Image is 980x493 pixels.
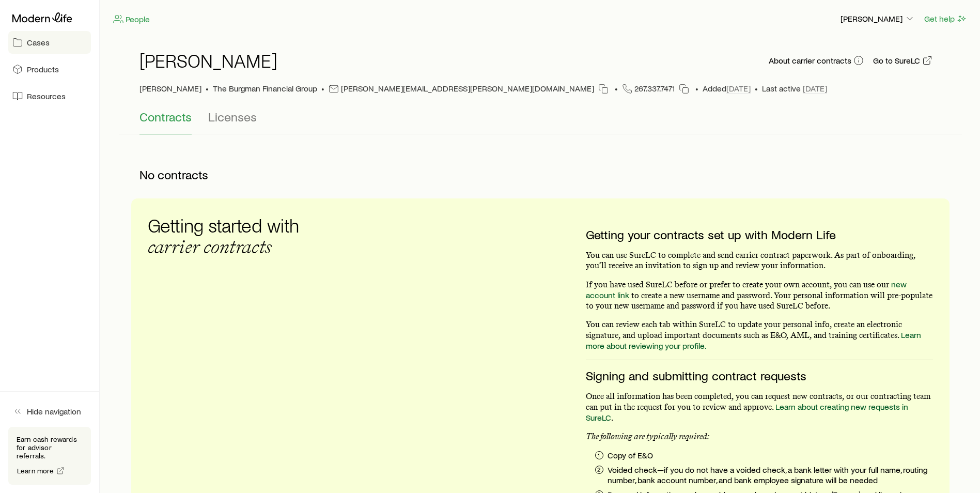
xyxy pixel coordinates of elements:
[726,83,751,94] span: [DATE]
[8,427,91,485] div: Earn cash rewards for advisor referrals.Learn more
[586,250,933,271] p: You can use SureLC to complete and send carrier contract paperwork. As part of onboarding, you’ll...
[841,13,915,24] p: [PERSON_NAME]
[924,13,968,25] button: Get help
[598,451,600,459] p: 1
[17,435,83,460] p: Earn cash rewards for advisor referrals.
[803,83,827,94] span: [DATE]
[27,406,81,417] span: Hide navigation
[762,83,827,97] span: Last active
[586,368,933,383] h3: Signing and submitting contract requests
[213,83,317,94] div: The Burgman Financial Group
[586,432,933,442] p: The following are typically required:
[27,37,50,48] span: Cases
[8,85,91,107] a: Resources
[586,391,933,423] p: Once all information has been completed, you can request new contracts, or our contracting team c...
[873,55,933,67] a: Go to SureLC
[755,83,758,97] span: •
[139,110,941,134] div: Contracting sub-page tabs
[139,83,201,97] span: [PERSON_NAME]
[321,83,324,97] span: •
[615,83,618,97] span: •
[586,319,933,351] p: You can review each tab within SureLC to update your personal info, create an electronic signatur...
[17,467,54,474] span: Learn more
[597,465,600,473] p: 2
[608,450,933,460] p: Copy of E&O
[8,400,91,423] button: Hide navigation
[586,227,933,242] h3: Getting your contracts set up with Modern Life
[208,110,257,124] span: Licenses
[695,83,698,97] span: •
[148,215,300,257] h3: Getting started with
[206,83,209,97] span: •
[148,236,272,258] span: carrier contracts
[8,58,91,81] a: Products
[840,13,915,25] button: [PERSON_NAME]
[158,167,208,182] span: contracts
[8,31,91,54] a: Cases
[586,279,933,311] p: If you have used SureLC before or prefer to create your own account, you can use our to create a ...
[341,83,594,97] p: [PERSON_NAME][EMAIL_ADDRESS][PERSON_NAME][DOMAIN_NAME]
[139,50,277,71] h1: [PERSON_NAME]
[27,64,59,74] span: Products
[139,167,154,182] span: No
[634,83,675,97] span: 267.337.7471
[768,55,864,67] button: About carrier contracts
[113,13,150,25] a: People
[608,465,933,485] p: Voided check—if you do not have a voided check, a bank letter with your full name, routing number...
[27,91,66,101] span: Resources
[703,83,751,97] span: Added
[139,110,192,124] span: Contracts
